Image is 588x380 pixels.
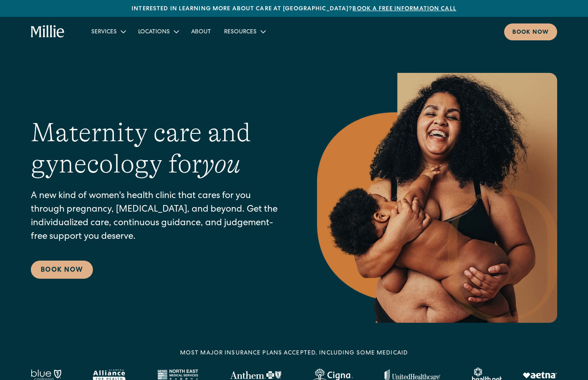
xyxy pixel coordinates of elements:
div: MOST MAJOR INSURANCE PLANS ACCEPTED, INCLUDING some MEDICAID [180,349,408,358]
div: Services [85,25,132,38]
div: Book now [512,28,549,37]
p: A new kind of women's health clinic that cares for you through pregnancy, [MEDICAL_DATA], and bey... [31,190,284,244]
a: About [185,25,218,38]
a: home [31,25,65,38]
a: Book Now [31,261,93,279]
div: Locations [138,28,170,37]
div: Resources [218,25,271,38]
a: Book now [504,23,557,40]
img: Smiling mother with her baby in arms, celebrating body positivity and the nurturing bond of postp... [317,73,557,323]
div: Locations [132,25,185,38]
img: Aetna logo [523,372,557,378]
h1: Maternity care and gynecology for [31,117,284,180]
div: Resources [224,28,257,37]
img: Anthem Logo [230,371,281,379]
div: Services [91,28,117,37]
em: you [202,149,241,179]
a: Book a free information call [352,6,456,12]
